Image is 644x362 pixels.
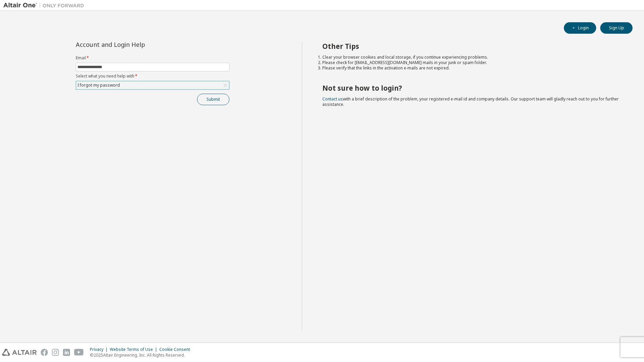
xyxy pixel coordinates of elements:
[159,347,194,352] div: Cookie Consent
[600,22,633,34] button: Sign Up
[564,22,596,34] button: Login
[76,42,199,47] div: Account and Login Help
[322,96,343,102] a: Contact us
[41,349,48,356] img: facebook.svg
[197,94,229,105] button: Submit
[2,349,37,356] img: altair_logo.svg
[110,347,159,352] div: Website Terms of Use
[52,349,59,356] img: instagram.svg
[76,73,229,79] label: Select what you need help with
[76,81,229,89] div: I forgot my password
[322,96,619,107] span: with a brief description of the problem, your registered e-mail id and company details. Our suppo...
[76,55,229,61] label: Email
[322,42,621,51] h2: Other Tips
[322,65,621,71] li: Please verify that the links in the activation e-mails are not expired.
[63,349,70,356] img: linkedin.svg
[322,84,621,92] h2: Not sure how to login?
[74,349,84,356] img: youtube.svg
[90,347,110,352] div: Privacy
[322,55,621,60] li: Clear your browser cookies and local storage, if you continue experiencing problems.
[90,352,194,358] p: © 2025 Altair Engineering, Inc. All Rights Reserved.
[3,2,88,9] img: Altair One
[322,60,621,65] li: Please check for [EMAIL_ADDRESS][DOMAIN_NAME] mails in your junk or spam folder.
[76,82,121,89] div: I forgot my password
